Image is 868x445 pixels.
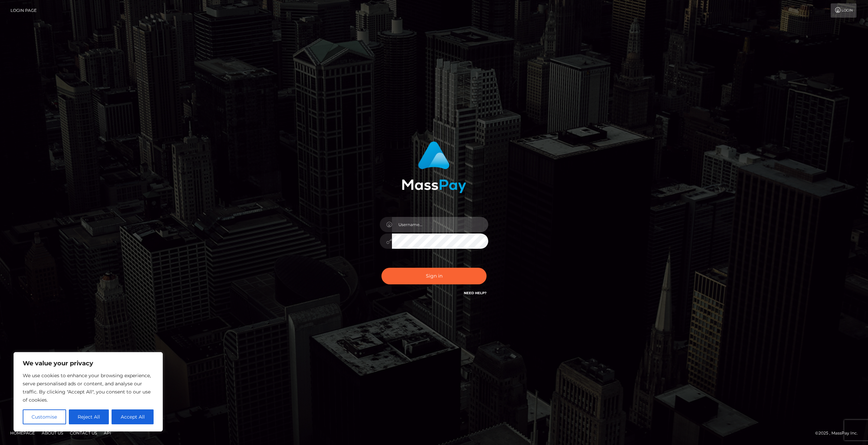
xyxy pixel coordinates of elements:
a: Login [831,3,856,18]
button: Reject All [69,409,109,424]
button: Sign in [381,268,487,284]
button: Accept All [112,409,154,424]
a: API [101,428,114,438]
a: Need Help? [464,291,487,295]
a: Login Page [11,3,37,18]
img: MassPay Login [402,141,466,193]
p: We use cookies to enhance your browsing experience, serve personalised ads or content, and analys... [23,371,154,404]
div: © 2025 , MassPay Inc. [815,429,863,437]
input: Username... [392,217,488,232]
a: About Us [39,428,66,438]
button: Customise [23,409,66,424]
p: We value your privacy [23,359,154,367]
a: Contact Us [67,428,100,438]
div: We value your privacy [14,352,163,431]
a: Homepage [7,428,38,438]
